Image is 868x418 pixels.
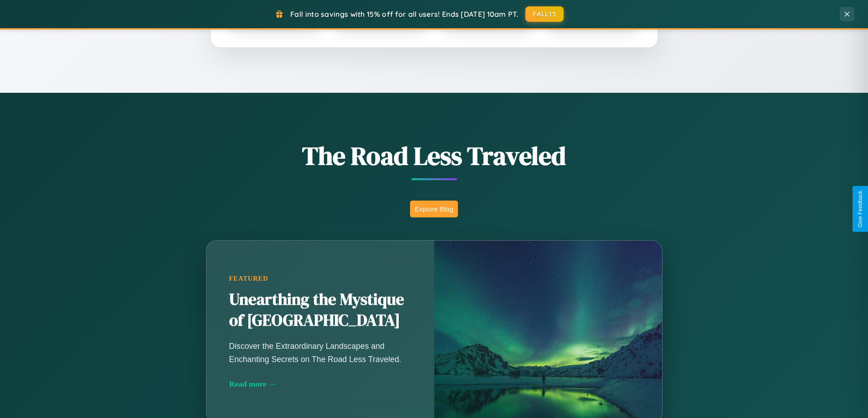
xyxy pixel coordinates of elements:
h1: The Road Less Traveled [161,138,708,173]
p: Discover the Extraordinary Landscapes and Enchanting Secrets on The Road Less Traveled. [229,340,411,365]
div: Read more → [229,379,411,389]
div: Featured [229,275,411,282]
button: Explore Blog [410,201,458,217]
div: Give Feedback [857,191,863,227]
span: Fall into savings with 15% off for all users! Ends [DATE] 10am PT. [290,10,519,19]
h2: Unearthing the Mystique of [GEOGRAPHIC_DATA] [229,289,411,331]
button: FALL15 [525,6,564,22]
